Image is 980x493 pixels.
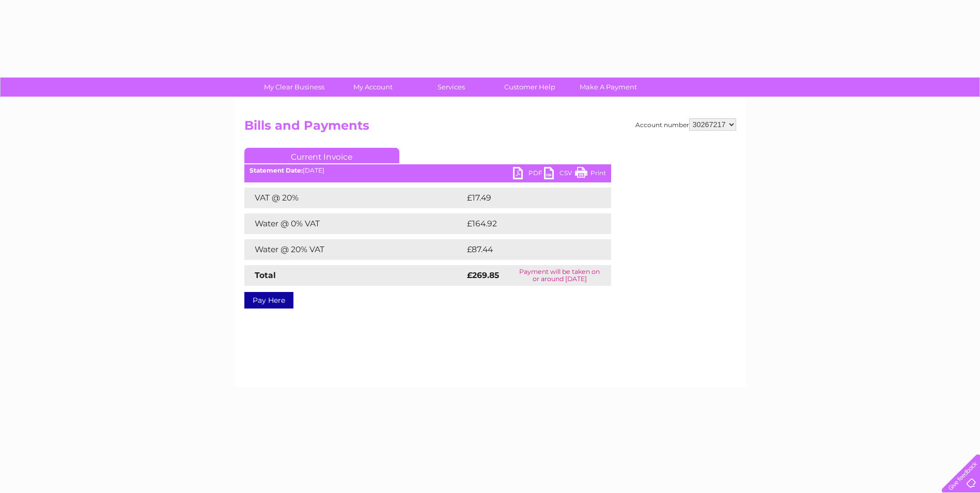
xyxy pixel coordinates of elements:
[244,167,611,174] div: [DATE]
[244,239,464,260] td: Water @ 20% VAT
[409,78,494,97] a: Services
[244,188,464,208] td: VAT @ 20%
[464,213,593,234] td: £164.92
[464,239,590,260] td: £87.44
[244,118,736,138] h2: Bills and Payments
[255,270,276,280] strong: Total
[244,148,399,163] a: Current Invoice
[330,78,415,97] a: My Account
[575,167,606,182] a: Print
[635,118,736,131] div: Account number
[544,167,575,182] a: CSV
[508,265,611,286] td: Payment will be taken on or around [DATE]
[250,166,303,174] b: Statement Date:
[487,78,572,97] a: Customer Help
[244,213,464,234] td: Water @ 0% VAT
[252,78,337,97] a: My Clear Business
[566,78,651,97] a: Make A Payment
[464,188,589,208] td: £17.49
[244,292,293,309] a: Pay Here
[467,270,499,280] strong: £269.85
[513,167,544,182] a: PDF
